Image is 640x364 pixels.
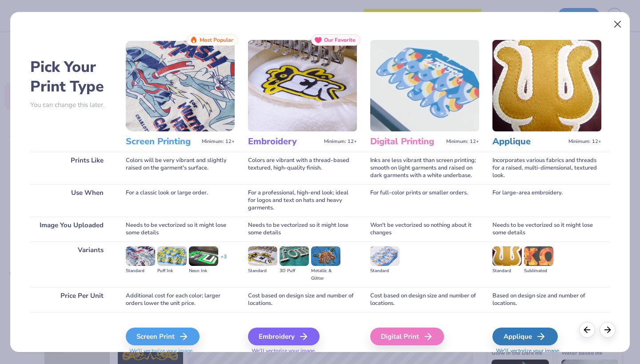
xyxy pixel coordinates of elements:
div: Won't be vectorized so nothing about it changes [370,217,479,241]
img: Standard [370,246,400,266]
div: Standard [492,267,522,275]
div: Screen Print [126,328,200,345]
img: Screen Printing [126,40,235,131]
div: Applique [492,328,558,345]
span: Minimum: 12+ [446,138,479,145]
div: Needs to be vectorized so it might lose some details [492,217,601,241]
span: Our Favorite [324,37,356,43]
div: Image You Uploaded [30,217,112,241]
span: Minimum: 12+ [202,138,235,145]
div: Standard [248,267,277,275]
span: Minimum: 12+ [568,138,601,145]
div: Puff Ink [157,267,187,275]
div: Needs to be vectorized so it might lose some details [126,217,235,241]
img: Neon Ink [189,246,218,266]
div: Prints Like [30,152,112,184]
p: You can change this later. [30,101,112,109]
h3: Embroidery [248,136,320,147]
div: Inks are less vibrant than screen printing; smooth on light garments and raised on dark garments ... [370,152,479,184]
img: Metallic & Glitter [311,246,340,266]
div: Metallic & Glitter [311,267,340,282]
div: Cost based on design size and number of locations. [370,287,479,312]
img: Sublimated [524,246,553,266]
div: Digital Print [370,328,444,345]
img: Puff Ink [157,246,187,266]
div: + 3 [220,253,227,268]
h3: Applique [492,136,565,147]
img: 3D Puff [280,246,309,266]
span: Minimum: 12+ [324,138,357,145]
div: Needs to be vectorized so it might lose some details [248,217,357,241]
div: For a classic look or large order. [126,184,235,217]
button: Close [609,16,626,33]
div: Based on design size and number of locations. [492,287,601,312]
span: We'll vectorize your image. [248,347,357,355]
img: Embroidery [248,40,357,131]
img: Digital Printing [370,40,479,131]
div: 3D Puff [280,267,309,275]
div: For a professional, high-end look; ideal for logos and text on hats and heavy garments. [248,184,357,217]
div: Colors are vibrant with a thread-based textured, high-quality finish. [248,152,357,184]
h3: Screen Printing [126,136,198,147]
div: Colors will be very vibrant and slightly raised on the garment's surface. [126,152,235,184]
div: Sublimated [524,267,553,275]
div: Standard [370,267,400,275]
span: Most Popular [200,37,233,43]
img: Standard [248,246,277,266]
div: Cost based on design size and number of locations. [248,287,357,312]
h3: Digital Printing [370,136,443,147]
div: Standard [126,267,155,275]
span: We'll vectorize your image. [126,347,235,355]
img: Standard [492,246,522,266]
div: For full-color prints or smaller orders. [370,184,479,217]
h2: Pick Your Print Type [30,57,112,96]
div: Price Per Unit [30,287,112,312]
div: For large-area embroidery. [492,184,601,217]
span: We'll vectorize your image. [492,347,601,355]
div: Incorporates various fabrics and threads for a raised, multi-dimensional, textured look. [492,152,601,184]
div: Additional cost for each color; larger orders lower the unit price. [126,287,235,312]
div: Use When [30,184,112,217]
div: Variants [30,241,112,287]
img: Applique [492,40,601,131]
img: Standard [126,246,155,266]
div: Neon Ink [189,267,218,275]
div: Embroidery [248,328,320,345]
